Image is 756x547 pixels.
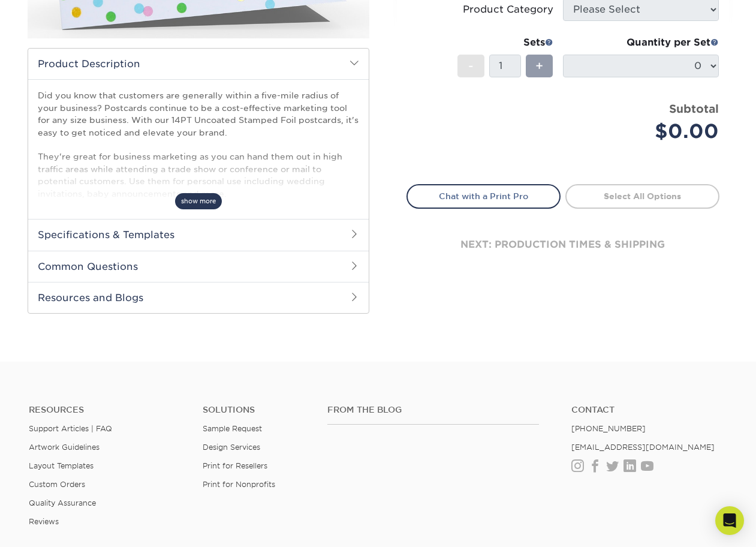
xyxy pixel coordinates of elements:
[463,2,553,17] div: Product Category
[203,424,262,433] a: Sample Request
[28,251,369,282] h2: Common Questions
[406,184,561,208] a: Chat with a Print Pro
[28,49,369,79] h2: Product Description
[406,209,719,281] div: next: production times & shipping
[563,35,719,50] div: Quantity per Set
[28,219,369,250] h2: Specifications & Templates
[327,405,539,415] h4: From the Blog
[572,117,719,146] div: $0.00
[203,461,267,470] a: Print for Resellers
[457,35,553,50] div: Sets
[535,57,543,75] span: +
[468,57,474,75] span: -
[28,282,369,313] h2: Resources and Blogs
[29,405,185,415] h4: Resources
[175,193,222,209] span: show more
[571,405,727,415] a: Contact
[571,424,646,433] a: [PHONE_NUMBER]
[203,480,275,489] a: Print for Nonprofits
[565,184,719,208] a: Select All Options
[203,443,260,452] a: Design Services
[29,424,112,433] a: Support Articles | FAQ
[203,405,309,415] h4: Solutions
[29,498,96,507] a: Quality Assurance
[29,480,85,489] a: Custom Orders
[29,461,94,470] a: Layout Templates
[29,443,100,452] a: Artwork Guidelines
[715,506,744,535] div: Open Intercom Messenger
[38,89,359,285] p: Did you know that customers are generally within a five-mile radius of your business? Postcards c...
[669,102,719,115] strong: Subtotal
[571,443,715,452] a: [EMAIL_ADDRESS][DOMAIN_NAME]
